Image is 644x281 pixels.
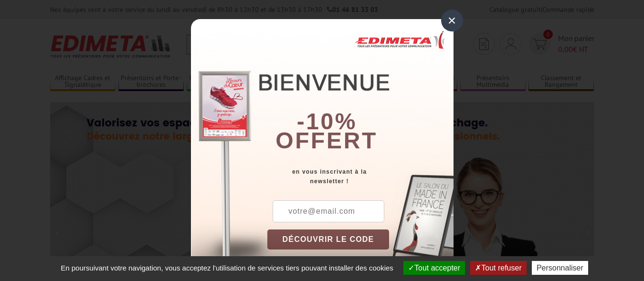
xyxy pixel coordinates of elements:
button: DÉCOUVRIR LE CODE [267,229,390,250]
button: Tout refuser [470,261,526,275]
b: -10% [297,109,357,134]
button: Tout accepter [403,261,465,275]
font: offert [275,128,378,153]
span: En poursuivant votre navigation, vous acceptez l'utilisation de services tiers pouvant installer ... [56,264,398,272]
button: Personnaliser (fenêtre modale) [532,261,588,275]
div: en vous inscrivant à la newsletter ! [267,167,454,186]
div: × [441,10,463,31]
input: votre@email.com [273,200,384,222]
